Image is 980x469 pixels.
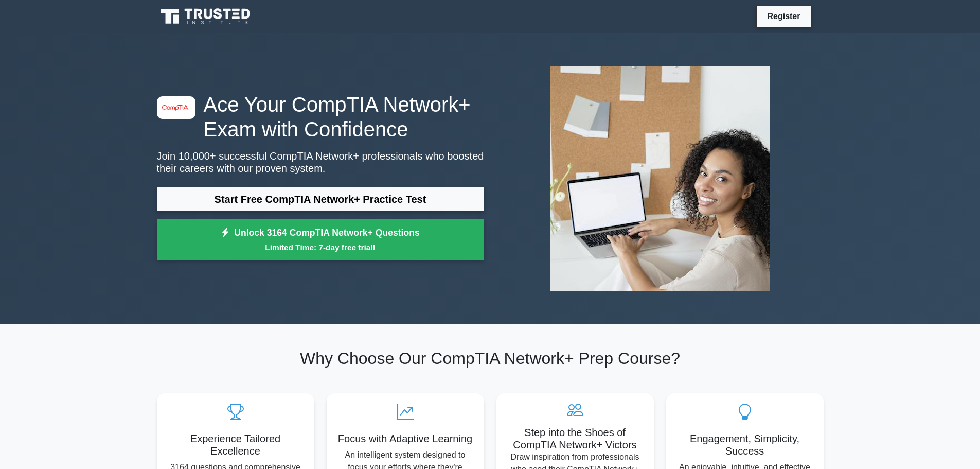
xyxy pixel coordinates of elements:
h1: Ace Your CompTIA Network+ Exam with Confidence [157,92,484,142]
h5: Engagement, Simplicity, Success [674,432,815,457]
small: Limited Time: 7-day free trial! [170,241,471,253]
h5: Step into the Shoes of CompTIA Network+ Victors [505,426,646,451]
a: Register [761,10,806,23]
a: Start Free CompTIA Network+ Practice Test [157,187,484,212]
h5: Experience Tailored Excellence [165,432,306,457]
a: Unlock 3164 CompTIA Network+ QuestionsLimited Time: 7-day free trial! [157,219,484,260]
h2: Why Choose Our CompTIA Network+ Prep Course? [157,349,824,368]
p: Join 10,000+ successful CompTIA Network+ professionals who boosted their careers with our proven ... [157,150,484,175]
h5: Focus with Adaptive Learning [335,432,476,445]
